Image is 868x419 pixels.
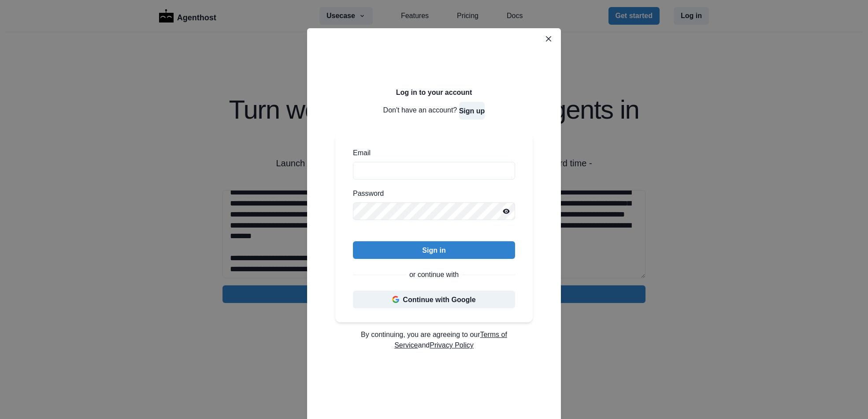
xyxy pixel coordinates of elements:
button: Close [542,32,556,46]
button: Reveal password [497,202,515,220]
label: Password [353,188,510,199]
a: Terms of Service [394,331,507,349]
p: By continuing, you are agreeing to our and [335,329,533,351]
a: Privacy Policy [430,341,474,349]
button: Sign in [353,241,515,259]
h2: Log in to your account [335,88,533,97]
button: Continue with Google [353,291,515,308]
p: Don't have an account? [335,102,533,120]
p: or continue with [409,269,459,280]
button: Sign up [459,102,485,120]
label: Email [353,148,510,158]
